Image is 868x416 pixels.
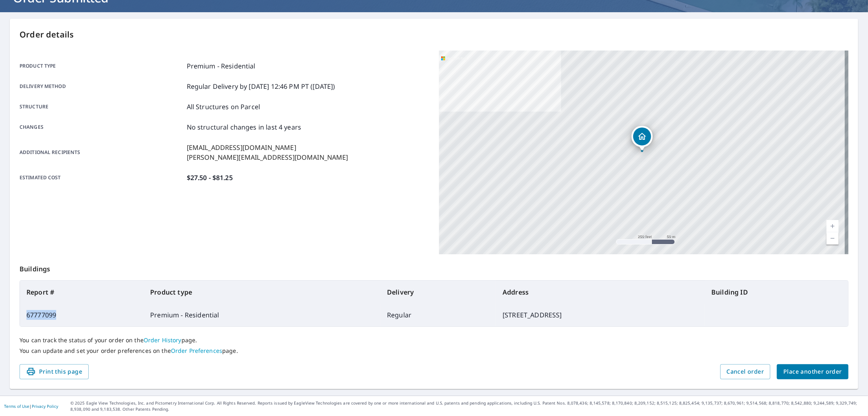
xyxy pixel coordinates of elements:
[144,336,181,344] a: Order History
[777,364,848,379] button: Place another order
[187,122,302,132] p: No structural changes in last 4 years
[705,281,848,304] th: Building ID
[32,403,58,409] a: Privacy Policy
[4,404,58,409] p: |
[144,281,380,304] th: Product type
[496,304,705,326] td: [STREET_ADDRESS]
[20,281,144,304] th: Report #
[26,367,82,377] span: Print this page
[20,81,184,91] p: Delivery method
[187,143,348,152] p: [EMAIL_ADDRESS][DOMAIN_NAME]
[20,347,848,354] p: You can update and set your order preferences on the page.
[171,347,222,354] a: Order Preferences
[632,126,653,151] div: Dropped pin, building 1, Residential property, 11 Yellow Star Ct Woodridge, IL 60517
[144,304,380,326] td: Premium - Residential
[187,173,233,183] p: $27.50 - $81.25
[4,403,29,409] a: Terms of Use
[496,281,705,304] th: Address
[380,281,496,304] th: Delivery
[720,364,771,379] button: Cancel order
[20,29,848,41] p: Order details
[187,81,335,91] p: Regular Delivery by [DATE] 12:46 PM PT ([DATE])
[380,304,496,326] td: Regular
[187,61,256,71] p: Premium - Residential
[783,367,842,377] span: Place another order
[20,304,144,326] td: 67777099
[20,102,184,112] p: Structure
[20,61,184,71] p: Product type
[20,143,184,162] p: Additional recipients
[826,232,839,244] a: Current Level 17, Zoom Out
[20,364,89,379] button: Print this page
[727,367,764,377] span: Cancel order
[826,220,839,232] a: Current Level 17, Zoom In
[70,400,864,412] p: © 2025 Eagle View Technologies, Inc. and Pictometry International Corp. All Rights Reserved. Repo...
[20,122,184,132] p: Changes
[187,102,260,112] p: All Structures on Parcel
[187,152,348,162] p: [PERSON_NAME][EMAIL_ADDRESS][DOMAIN_NAME]
[20,337,848,344] p: You can track the status of your order on the page.
[20,173,184,183] p: Estimated cost
[20,254,848,280] p: Buildings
